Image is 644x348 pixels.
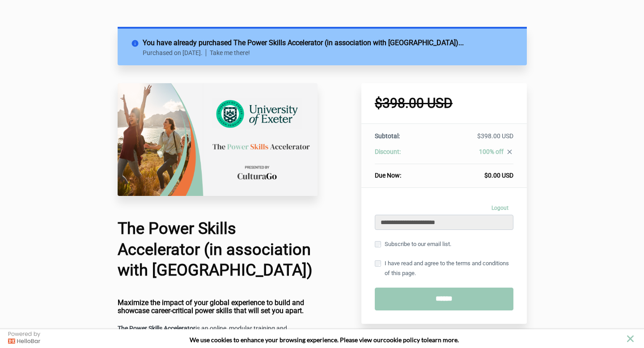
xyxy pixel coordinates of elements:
input: I have read and agree to the terms and conditions of this page. [375,260,381,267]
th: Due Now: [375,164,433,180]
a: close [504,148,513,158]
h1: $398.00 USD [375,97,513,110]
label: I have read and agree to the terms and conditions of this page. [375,259,513,278]
button: close [625,333,636,344]
td: $398.00 USD [433,132,513,147]
h2: You have already purchased The Power Skills Accelerator (in association with [GEOGRAPHIC_DATA])... [143,38,513,48]
a: cookie policy [383,336,420,344]
input: Subscribe to our email list. [375,241,381,247]
p: Purchased on [DATE]. [143,49,207,56]
span: Subtotal: [375,132,400,140]
h4: Maximize the impact of your global experience to build and showcase career-critical power skills ... [118,299,318,314]
th: Discount: [375,147,433,164]
h1: The Power Skills Accelerator (in association with [GEOGRAPHIC_DATA]) [118,218,318,281]
i: close [506,148,513,156]
label: Subscribe to our email list. [375,239,451,249]
span: 100% off [479,148,504,155]
a: Logout [487,201,513,215]
i: info [131,38,143,46]
strong: The Power Skills Accelerator [118,325,195,332]
a: Take me there! [210,49,250,56]
span: $0.00 USD [484,172,513,179]
span: learn more. [427,336,459,344]
span: We use cookies to enhance your browsing experience. Please view our [190,336,383,344]
strong: to [421,336,427,344]
img: 83720c0-6e26-5801-a5d4-42ecd71128a7_University_of_Exeter_Checkout_Page.png [118,83,318,196]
